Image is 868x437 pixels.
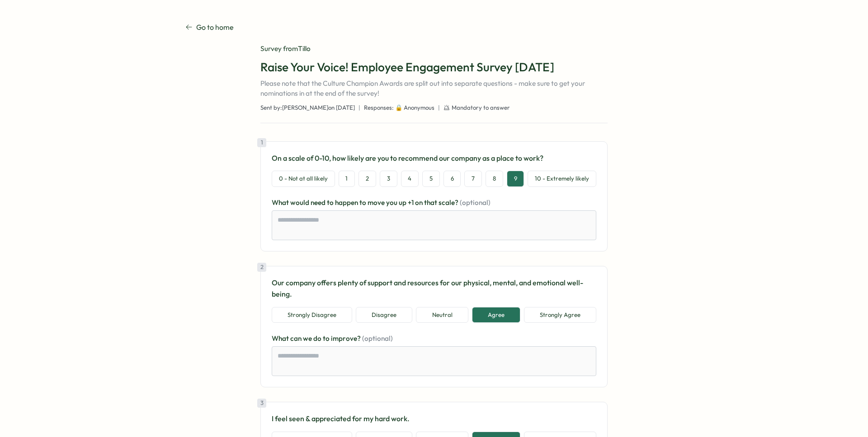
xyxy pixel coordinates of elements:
[257,138,266,147] div: 1
[335,198,359,207] span: happen
[359,104,360,112] span: |
[424,198,439,207] span: that
[380,171,397,187] button: 3
[368,198,386,207] span: move
[416,307,468,323] button: Neutral
[415,198,424,207] span: on
[260,104,355,112] span: Sent by: [PERSON_NAME] on [DATE]
[524,307,596,323] button: Strongly Agree
[401,171,419,187] button: 4
[327,198,335,207] span: to
[260,59,608,75] h1: Raise Your Voice! Employee Engagement Survey [DATE]
[472,307,520,323] button: Agree
[528,171,596,187] button: 10 - Extremely likely
[438,104,440,112] span: |
[303,334,313,343] span: we
[272,153,596,164] p: On a scale of 0-10, how likely are you to recommend our company as a place to work?
[452,104,510,112] span: Mandatory to answer
[313,334,323,343] span: do
[331,334,362,343] span: improve?
[339,171,355,187] button: 1
[260,44,608,54] div: Survey from Tillo
[386,198,399,207] span: you
[196,22,234,33] p: Go to home
[359,171,376,187] button: 2
[272,334,290,343] span: What
[311,198,327,207] span: need
[362,334,393,343] span: (optional)
[272,171,335,187] button: 0 - Not at all likely
[272,277,596,300] p: Our company offers plenty of support and resources for our physical, mental, and emotional well-b...
[272,198,290,207] span: What
[399,198,408,207] span: up
[260,79,608,98] p: Please note that the Culture Champion Awards are split out into separate questions - make sure to...
[460,198,491,207] span: (optional)
[272,307,352,323] button: Strongly Disagree
[364,104,434,112] span: Responses: 🔒 Anonymous
[443,171,461,187] button: 6
[290,198,311,207] span: would
[290,334,303,343] span: can
[408,198,415,207] span: +1
[257,399,266,408] div: 3
[323,334,331,343] span: to
[439,198,460,207] span: scale?
[257,263,266,272] div: 2
[272,413,596,424] p: I feel seen & appreciated for my hard work.
[359,198,368,207] span: to
[464,171,482,187] button: 7
[486,171,503,187] button: 8
[356,307,412,323] button: Disagree
[422,171,440,187] button: 5
[507,171,524,187] button: 9
[185,22,234,33] a: Go to home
